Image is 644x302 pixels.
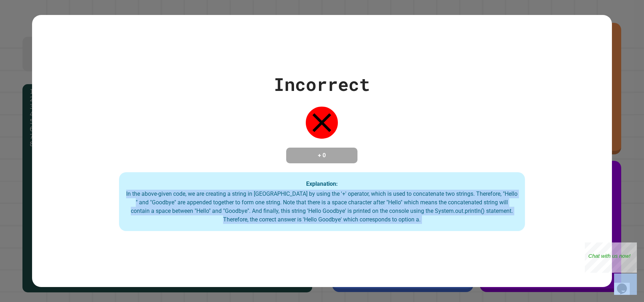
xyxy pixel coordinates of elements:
[293,151,350,160] h4: + 0
[274,71,370,98] div: Incorrect
[585,242,637,273] iframe: chat widget
[126,190,517,224] div: In the above-given code, we are creating a string in [GEOGRAPHIC_DATA] by using the '+' operator,...
[614,273,637,295] iframe: chat widget
[306,180,338,187] strong: Explanation:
